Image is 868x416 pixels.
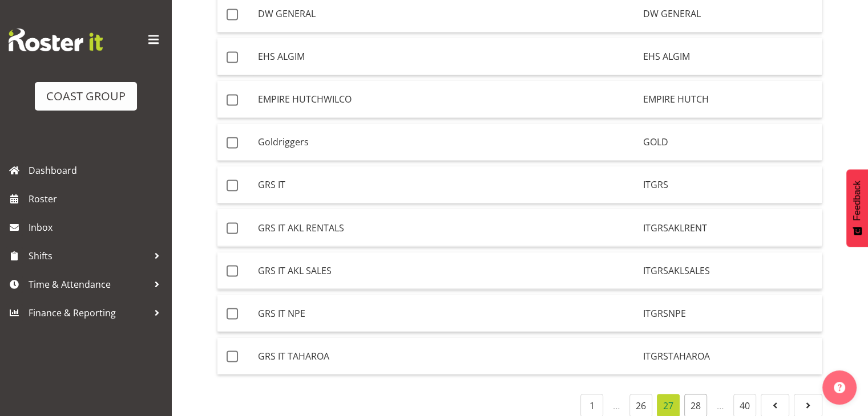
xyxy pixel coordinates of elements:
[253,124,639,161] td: Goldriggers
[9,28,103,51] img: Rosterit website logo
[639,209,822,246] td: ITGRSAKLRENT
[29,276,148,293] span: Time & Attendance
[639,252,822,289] td: ITGRSAKLSALES
[29,219,165,236] span: Inbox
[29,162,165,179] span: Dashboard
[639,295,822,332] td: ITGRSNPE
[29,190,165,207] span: Roster
[834,382,845,393] img: help-xxl-2.png
[639,337,822,374] td: ITGRSTAHAROA
[253,166,639,203] td: GRS IT
[639,81,822,118] td: EMPIRE HUTCH
[253,38,639,75] td: EHS ALGIM
[639,166,822,203] td: ITGRS
[253,295,639,332] td: GRS IT NPE
[253,337,639,374] td: GRS IT TAHAROA
[46,88,126,105] div: COAST GROUP
[253,81,639,118] td: EMPIRE HUTCHWILCO
[639,124,822,161] td: GOLD
[253,252,639,289] td: GRS IT AKL SALES
[852,181,862,221] span: Feedback
[253,209,639,246] td: GRS IT AKL RENTALS
[846,169,868,247] button: Feedback - Show survey
[639,38,822,75] td: EHS ALGIM
[29,304,148,321] span: Finance & Reporting
[29,247,148,264] span: Shifts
